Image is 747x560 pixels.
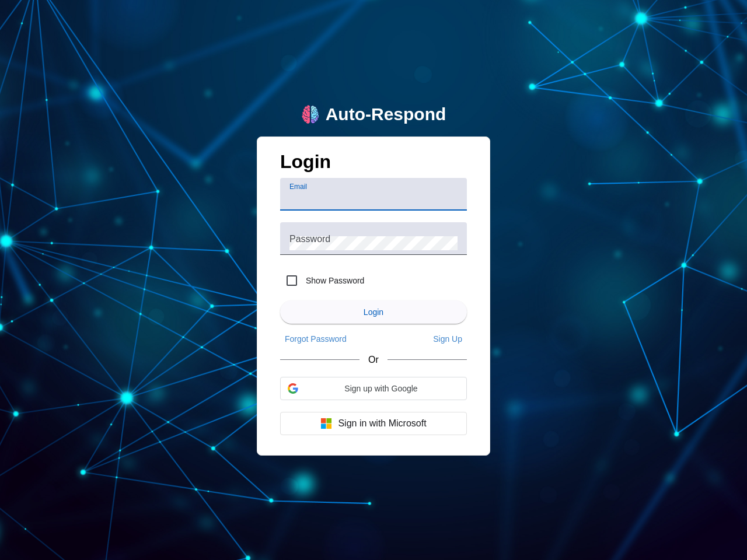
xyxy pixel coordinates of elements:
[285,334,347,344] span: Forgot Password
[433,334,462,344] span: Sign Up
[301,105,320,124] img: logo
[326,104,446,125] div: Auto-Respond
[289,234,330,244] mat-label: Password
[368,355,379,365] span: Or
[364,307,383,317] span: Login
[303,384,459,393] span: Sign up with Google
[303,275,364,286] label: Show Password
[280,300,467,324] button: Login
[289,183,307,191] mat-label: Email
[301,104,446,125] a: logoAuto-Respond
[280,151,467,178] h1: Login
[320,418,332,429] img: Microsoft logo
[280,412,467,435] button: Sign in with Microsoft
[280,377,467,400] div: Sign up with Google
